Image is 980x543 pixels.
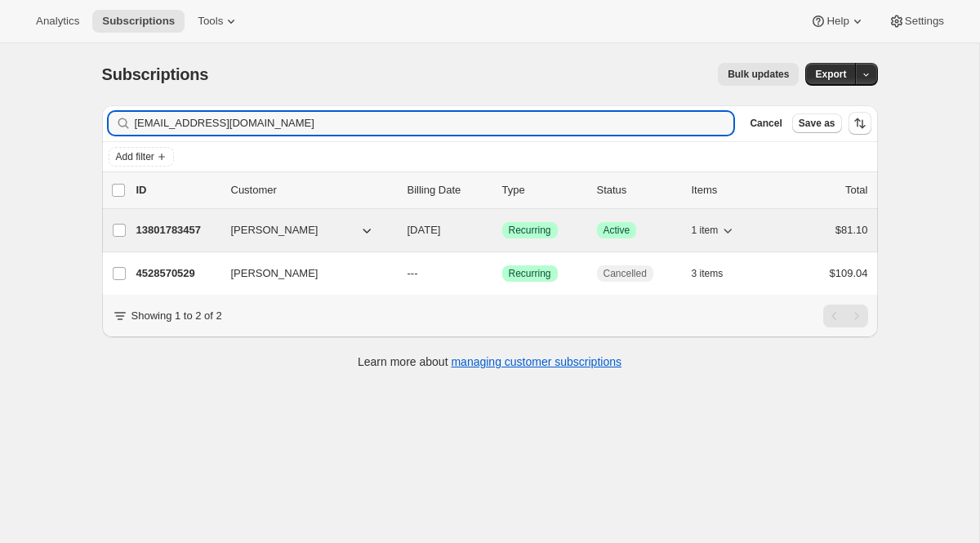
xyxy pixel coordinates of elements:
[36,15,79,28] span: Analytics
[905,15,944,28] span: Settings
[408,182,489,198] p: Billing Date
[826,15,849,28] span: Help
[879,10,954,33] button: Settings
[692,219,737,242] button: 1 item
[198,15,223,28] span: Tools
[743,113,788,133] button: Cancel
[136,222,218,238] p: 13801783457
[692,267,724,280] span: 3 items
[799,117,835,130] span: Save as
[136,262,868,285] div: 4528570529[PERSON_NAME]---SuccessRecurringCancelled3 items$109.04
[692,262,742,285] button: 3 items
[509,224,551,237] span: Recurring
[451,355,621,368] a: managing customer subscriptions
[136,182,868,198] div: IDCustomerBilling DateTypeStatusItemsTotal
[358,354,621,370] p: Learn more about
[604,267,647,280] span: Cancelled
[231,265,318,282] span: [PERSON_NAME]
[815,68,846,81] span: Export
[805,63,856,86] button: Export
[221,260,385,287] button: [PERSON_NAME]
[509,267,551,280] span: Recurring
[849,112,871,135] button: Sort the results
[92,10,185,33] button: Subscriptions
[188,10,249,33] button: Tools
[728,68,789,81] span: Bulk updates
[692,224,719,237] span: 1 item
[692,182,773,198] div: Items
[604,224,630,237] span: Active
[26,10,89,33] button: Analytics
[835,224,868,236] span: $81.10
[102,15,175,28] span: Subscriptions
[231,222,318,238] span: [PERSON_NAME]
[792,113,842,133] button: Save as
[109,147,174,167] button: Add filter
[136,219,868,242] div: 13801783457[PERSON_NAME][DATE]SuccessRecurringSuccessActive1 item$81.10
[221,217,385,243] button: [PERSON_NAME]
[597,182,679,198] p: Status
[408,224,441,236] span: [DATE]
[830,267,868,279] span: $109.04
[131,308,222,324] p: Showing 1 to 2 of 2
[231,182,394,198] p: Customer
[136,182,218,198] p: ID
[800,10,875,33] button: Help
[116,150,154,163] span: Add filter
[102,65,209,83] span: Subscriptions
[718,63,799,86] button: Bulk updates
[408,267,418,279] span: ---
[750,117,782,130] span: Cancel
[502,182,584,198] div: Type
[135,112,734,135] input: Filter subscribers
[845,182,867,198] p: Total
[136,265,218,282] p: 4528570529
[823,305,868,327] nav: Pagination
